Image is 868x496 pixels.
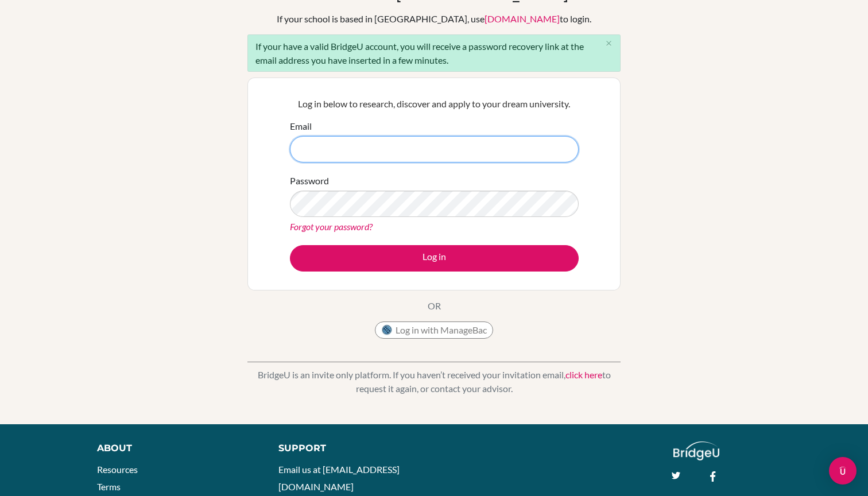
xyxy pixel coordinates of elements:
a: click here [565,369,602,380]
p: BridgeU is an invite only platform. If you haven’t received your invitation email, to request it ... [247,368,621,396]
div: Open Intercom Messenger [829,457,857,485]
label: Email [290,119,312,133]
button: Log in [290,245,579,272]
button: Close [597,35,620,52]
a: [DOMAIN_NAME] [485,13,560,24]
a: Email us at [EMAIL_ADDRESS][DOMAIN_NAME] [278,464,400,492]
div: Support [278,441,422,455]
a: Forgot your password? [290,221,373,232]
i: close [604,39,613,48]
div: If your have a valid BridgeU account, you will receive a password recovery link at the email addr... [247,34,621,72]
button: Log in with ManageBac [375,321,493,339]
a: Resources [97,464,138,475]
div: About [97,441,253,455]
p: Log in below to research, discover and apply to your dream university. [290,97,579,111]
p: OR [428,299,441,313]
img: logo_white@2x-f4f0deed5e89b7ecb1c2cc34c3e3d731f90f0f143d5ea2071677605dd97b5244.png [673,441,720,460]
a: Terms [97,481,121,492]
div: If your school is based in [GEOGRAPHIC_DATA], use to login. [277,12,591,26]
label: Password [290,174,329,188]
